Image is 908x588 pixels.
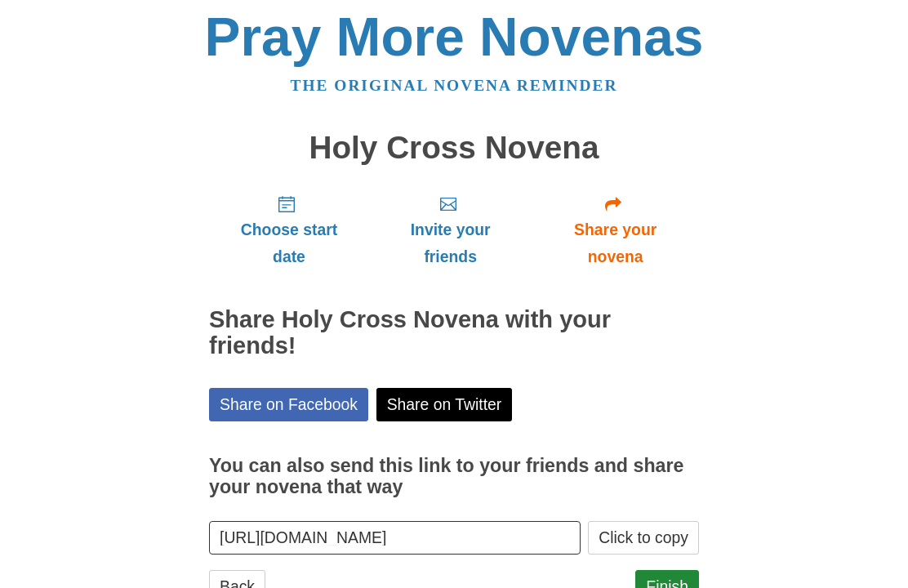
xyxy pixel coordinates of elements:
[532,181,699,278] a: Share your novena
[209,456,699,497] h3: You can also send this link to your friends and share your novena that way
[205,7,704,67] a: Pray More Novenas
[369,181,532,278] a: Invite your friends
[209,181,369,278] a: Choose start date
[225,216,353,270] span: Choose start date
[548,216,683,270] span: Share your novena
[385,216,515,270] span: Invite your friends
[291,77,618,94] a: The original novena reminder
[588,521,699,555] button: Click to copy
[376,388,513,421] a: Share on Twitter
[209,131,699,166] h1: Holy Cross Novena
[209,307,699,359] h2: Share Holy Cross Novena with your friends!
[209,388,368,421] a: Share on Facebook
